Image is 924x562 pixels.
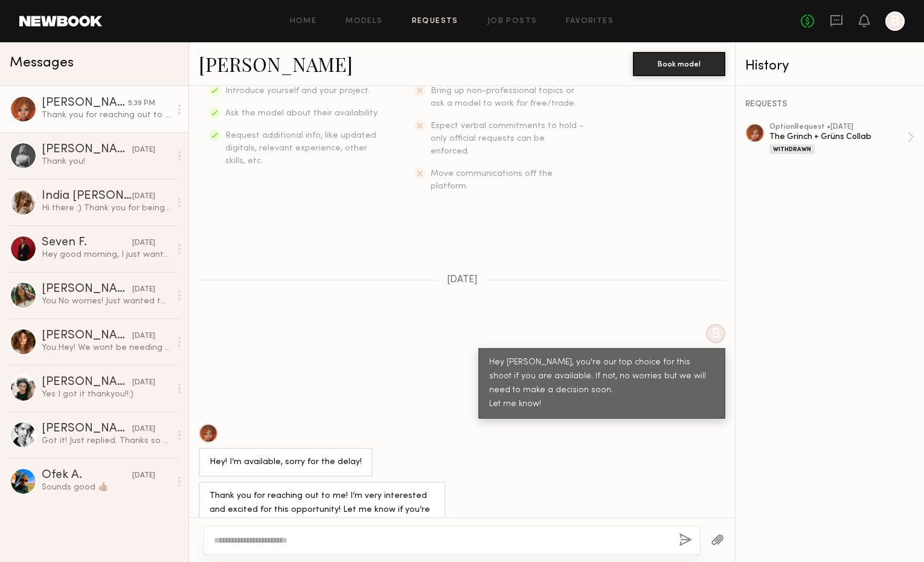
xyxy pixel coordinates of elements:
div: India [PERSON_NAME] [42,190,132,202]
div: [DATE] [132,284,155,296]
div: Sounds good 👍🏽 [42,482,170,493]
a: Favorites [566,18,614,25]
div: [PERSON_NAME] [42,423,132,435]
a: Home [290,18,317,25]
a: B [885,11,905,31]
a: Job Posts [487,18,537,25]
div: [PERSON_NAME] [42,283,132,296]
a: Requests [412,18,458,25]
div: [DATE] [132,377,155,389]
span: Move communications off the platform. [431,170,553,190]
div: You: No worries! Just wanted to make sure [42,296,170,307]
a: Book model [633,58,725,68]
div: Hey! I’m available, sorry for the delay! [210,456,362,470]
span: [DATE] [447,275,478,285]
div: Ofek A. [42,470,132,482]
a: optionRequest •[DATE]The Grinch + Grüns CollabWithdrawn [769,123,914,154]
div: Hi there :) Thank you for being open to working through my agency! I don’t handle rates or licens... [42,202,170,214]
div: Thank you for reaching out to me! I’m very interested and excited for this opportunity! Let me kn... [42,109,170,121]
div: The Grinch + Grüns Collab [769,131,907,143]
div: [PERSON_NAME] [42,330,132,342]
span: Expect verbal commitments to hold - only official requests can be enforced. [431,122,583,155]
span: Request additional info, like updated digitals, relevant experience, other skills, etc. [225,132,376,165]
div: Hey [PERSON_NAME], you're our top choice for this shoot if you are available. If not, no worries ... [489,356,714,412]
span: Bring up non-professional topics or ask a model to work for free/trade. [431,87,576,108]
div: [PERSON_NAME] [42,97,128,109]
div: You: Hey! We wont be needing you anymore for this shoot. Thank you [42,342,170,354]
div: Yes I got it thankyou!!:) [42,389,170,400]
div: option Request • [DATE] [769,123,907,131]
div: [DATE] [132,331,155,342]
div: REQUESTS [745,100,914,109]
div: Thank you! [42,156,170,167]
div: Got it! Just replied. Thanks so much! [42,435,170,447]
div: Thank you for reaching out to me! I’m very interested and excited for this opportunity! Let me kn... [210,489,435,531]
span: Ask the model about their availability. [225,109,379,117]
div: [DATE] [132,470,155,482]
span: Messages [10,56,74,70]
span: Introduce yourself and your project. [225,87,370,95]
div: [DATE] [132,144,155,156]
div: [DATE] [132,237,155,249]
div: Withdrawn [769,144,815,154]
div: [PERSON_NAME] [42,144,132,156]
div: Seven F. [42,237,132,249]
div: Hey good morning, I just wanted to say thank you for requesting me and the opportunity.I’m lookin... [42,249,170,260]
div: [PERSON_NAME] [42,376,132,389]
div: [DATE] [132,191,155,202]
button: Book model [633,52,725,76]
div: History [745,59,914,73]
div: [DATE] [132,424,155,435]
a: Models [345,18,382,25]
div: 5:39 PM [128,98,155,109]
a: [PERSON_NAME] [199,51,353,77]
